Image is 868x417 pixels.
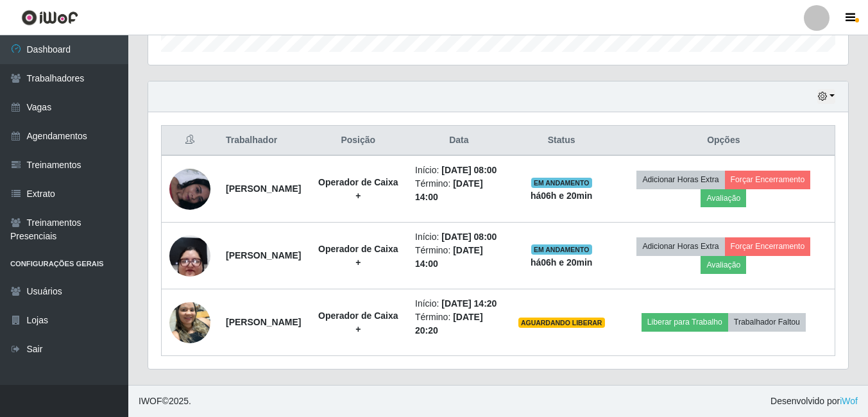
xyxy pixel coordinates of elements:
strong: há 06 h e 20 min [531,191,593,201]
button: Trabalhador Faltou [728,313,806,331]
span: IWOF [139,396,162,406]
li: Término: [415,311,503,337]
strong: [PERSON_NAME] [226,183,301,194]
button: Liberar para Trabalho [642,313,728,331]
img: 1731815960523.jpeg [169,169,210,210]
strong: [PERSON_NAME] [226,250,301,260]
li: Início: [415,297,503,311]
strong: Operador de Caixa + [318,177,398,201]
strong: Operador de Caixa + [318,311,398,334]
strong: Operador de Caixa + [318,244,398,268]
li: Término: [415,177,503,204]
li: Início: [415,164,503,177]
span: © 2025 . [139,395,191,408]
span: Desenvolvido por [770,395,858,408]
button: Avaliação [701,256,746,274]
th: Opções [613,126,835,156]
time: [DATE] 14:20 [441,298,497,309]
th: Data [407,126,511,156]
span: EM ANDAMENTO [531,244,592,255]
button: Adicionar Horas Extra [636,237,724,255]
button: Avaliação [701,189,746,207]
img: CoreUI Logo [21,10,78,26]
a: iWof [840,396,858,406]
span: AGUARDANDO LIBERAR [518,318,605,328]
span: EM ANDAMENTO [531,178,592,188]
li: Término: [415,244,503,271]
time: [DATE] 08:00 [441,232,497,242]
img: 1745102593554.jpeg [169,295,210,350]
time: [DATE] 08:00 [441,165,497,175]
th: Status [511,126,613,156]
strong: há 06 h e 20 min [531,257,593,268]
button: Forçar Encerramento [725,171,811,189]
strong: [PERSON_NAME] [226,317,301,327]
th: Posição [309,126,407,156]
button: Adicionar Horas Extra [636,171,724,189]
img: 1748467830576.jpeg [169,210,210,301]
button: Forçar Encerramento [725,237,811,255]
li: Início: [415,230,503,244]
th: Trabalhador [218,126,309,156]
